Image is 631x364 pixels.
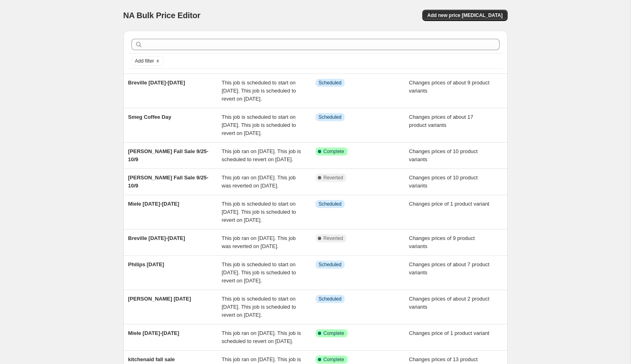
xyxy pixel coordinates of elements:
[409,330,489,336] span: Changes price of 1 product variant
[409,235,475,249] span: Changes prices of 9 product variants
[409,148,478,162] span: Changes prices of 10 product variants
[409,175,478,189] span: Changes prices of 10 product variants
[422,10,507,21] button: Add new price [MEDICAL_DATA]
[222,201,296,223] span: This job is scheduled to start on [DATE]. This job is scheduled to revert on [DATE].
[324,356,344,363] span: Complete
[222,330,301,344] span: This job ran on [DATE]. This job is scheduled to revert on [DATE].
[128,235,185,241] span: Breville [DATE]-[DATE]
[409,201,489,207] span: Changes price of 1 product variant
[324,235,343,242] span: Reverted
[409,80,489,94] span: Changes prices of about 9 product variants
[222,175,296,189] span: This job ran on [DATE]. This job was reverted on [DATE].
[319,114,342,120] span: Scheduled
[128,261,164,267] span: Philips [DATE]
[128,80,185,86] span: Breville [DATE]-[DATE]
[222,235,296,249] span: This job ran on [DATE]. This job was reverted on [DATE].
[128,201,180,207] span: Miele [DATE]-[DATE]
[324,148,344,155] span: Complete
[128,330,180,336] span: Miele [DATE]-[DATE]
[128,114,172,120] span: Smeg Coffee Day
[123,11,201,20] span: NA Bulk Price Editor
[427,12,502,19] span: Add new price [MEDICAL_DATA]
[222,296,296,318] span: This job is scheduled to start on [DATE]. This job is scheduled to revert on [DATE].
[128,356,175,362] span: kitchenaid fall sale
[319,261,342,268] span: Scheduled
[135,58,154,64] span: Add filter
[319,80,342,86] span: Scheduled
[324,330,344,337] span: Complete
[222,148,301,162] span: This job ran on [DATE]. This job is scheduled to revert on [DATE].
[409,114,473,128] span: Changes prices of about 17 product variants
[409,261,489,276] span: Changes prices of about 7 product variants
[222,261,296,284] span: This job is scheduled to start on [DATE]. This job is scheduled to revert on [DATE].
[128,148,209,162] span: [PERSON_NAME] Fall Sale 9/25-10/9
[222,80,296,102] span: This job is scheduled to start on [DATE]. This job is scheduled to revert on [DATE].
[324,175,343,181] span: Reverted
[128,296,191,302] span: [PERSON_NAME] [DATE]
[128,175,209,189] span: [PERSON_NAME] Fall Sale 9/25-10/9
[131,56,164,66] button: Add filter
[222,114,296,136] span: This job is scheduled to start on [DATE]. This job is scheduled to revert on [DATE].
[409,296,489,310] span: Changes prices of about 2 product variants
[319,201,342,207] span: Scheduled
[319,296,342,302] span: Scheduled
